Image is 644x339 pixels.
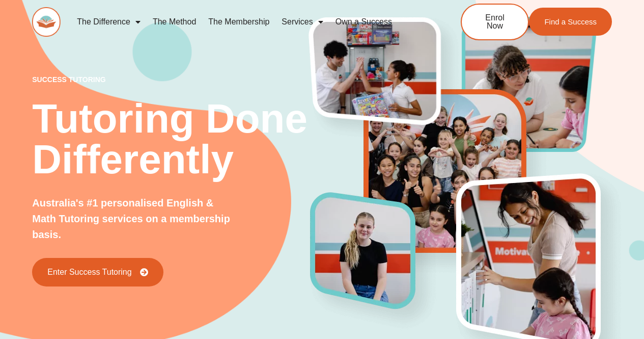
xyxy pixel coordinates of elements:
[477,14,513,30] span: Enrol Now
[275,10,329,34] a: Services
[47,268,131,276] span: Enter Success Tutoring
[32,195,235,243] p: Australia's #1 personalised English & Math Tutoring services on a membership basis.
[71,10,147,34] a: The Difference
[529,8,612,36] a: Find a Success
[329,10,398,34] a: Own a Success
[71,10,427,34] nav: Menu
[32,76,310,83] p: success tutoring
[32,258,163,286] a: Enter Success Tutoring
[544,18,597,25] span: Find a Success
[202,10,275,34] a: The Membership
[147,10,202,34] a: The Method
[461,4,529,40] a: Enrol Now
[32,98,310,180] h2: Tutoring Done Differently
